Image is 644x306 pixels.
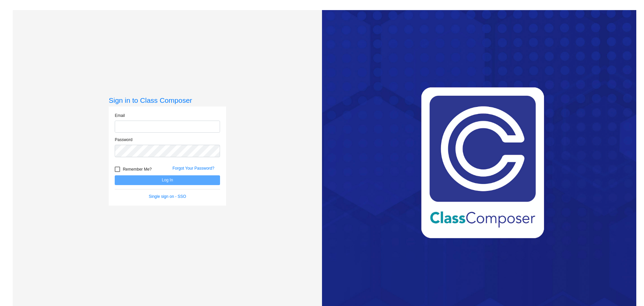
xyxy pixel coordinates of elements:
[115,137,132,143] label: Password
[115,113,125,119] label: Email
[172,166,214,171] a: Forgot Your Password?
[123,165,152,173] span: Remember Me?
[115,175,220,185] button: Log In
[149,194,186,199] a: Single sign on - SSO
[109,96,226,104] h3: Sign in to Class Composer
